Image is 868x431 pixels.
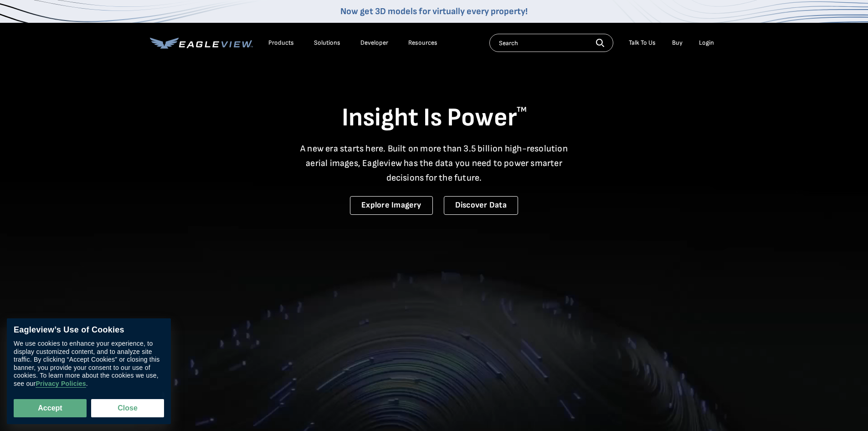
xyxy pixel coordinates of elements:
[489,34,613,52] input: Search
[150,102,719,134] h1: Insight Is Power
[360,39,388,47] a: Developer
[36,380,86,388] a: Privacy Policies
[672,39,683,47] a: Buy
[699,39,714,47] div: Login
[340,6,528,17] a: Now get 3D models for virtually every property!
[14,399,87,417] button: Accept
[91,399,164,417] button: Close
[408,39,437,47] div: Resources
[629,39,656,47] div: Talk To Us
[14,325,164,335] div: Eagleview’s Use of Cookies
[517,105,527,114] sup: TM
[268,39,294,47] div: Products
[14,340,164,388] div: We use cookies to enhance your experience, to display customized content, and to analyze site tra...
[350,196,433,215] a: Explore Imagery
[314,39,340,47] div: Solutions
[444,196,518,215] a: Discover Data
[295,141,574,185] p: A new era starts here. Built on more than 3.5 billion high-resolution aerial images, Eagleview ha...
